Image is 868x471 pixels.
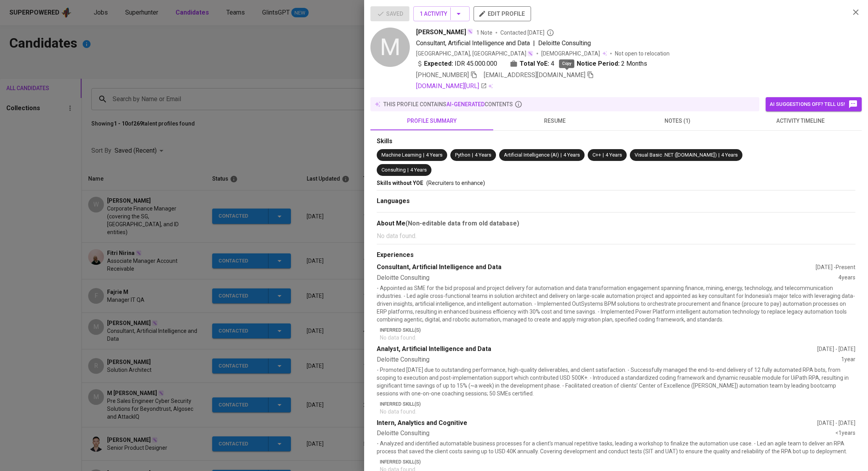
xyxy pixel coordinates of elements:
div: [DATE] - [DATE] [817,345,855,353]
div: IDR 45.000.000 [416,59,497,68]
div: Consultant, Artificial Intelligence and Data [377,263,816,272]
p: this profile contains contents [383,100,513,108]
a: [DOMAIN_NAME][URL] [416,81,487,91]
div: [DATE] - [DATE] [817,419,855,427]
span: Python [455,152,470,158]
span: [PHONE_NUMBER] [416,71,469,79]
span: [DEMOGRAPHIC_DATA] [541,50,601,57]
span: Machine Learning [381,152,422,158]
span: 4 Years [563,152,580,158]
svg: By Batam recruiter [546,29,554,37]
span: 4 Years [605,152,622,158]
b: Notice Period: [577,59,620,68]
span: activity timeline [744,116,857,126]
img: magic_wand.svg [527,50,533,57]
a: edit profile [474,10,531,17]
span: | [423,151,424,159]
button: AI suggestions off? Tell us! [766,97,862,111]
div: 1 year [841,355,855,364]
span: notes (1) [621,116,734,126]
span: 4 Years [410,167,427,173]
span: edit profile [480,9,525,19]
span: Deloitte Consulting [538,39,591,47]
b: (Non-editable data from old database) [405,220,519,227]
p: Inferred Skill(s) [380,401,855,408]
span: AI suggestions off? Tell us! [770,100,858,109]
span: Consultant, Artificial Intelligence and Data [416,39,530,47]
p: Inferred Skill(s) [380,458,855,465]
span: 4 Years [721,152,738,158]
div: Intern, Analytics and Cognitive [377,419,817,428]
div: Deloitte Consulting [377,273,838,283]
div: Analyst, Artificial Intelligence and Data [377,345,817,354]
div: Languages [377,197,855,206]
span: AI-generated [446,101,485,107]
div: Deloitte Consulting [377,355,841,364]
div: 2 Months [567,59,647,68]
b: Expected: [424,59,453,68]
b: Total YoE: [520,59,549,68]
div: [GEOGRAPHIC_DATA], [GEOGRAPHIC_DATA] [416,50,533,57]
button: 1 Activity [413,6,470,21]
span: profile summary [375,116,489,126]
p: - Analyzed and identified automatable business processes for a client's manual repetitive tasks, ... [377,440,855,455]
span: [EMAIL_ADDRESS][DOMAIN_NAME] [484,71,585,79]
span: | [472,151,473,159]
p: - Appointed as SME for the bid proposal and project delivery for automation and data transformati... [377,284,855,323]
span: | [603,151,604,159]
span: [PERSON_NAME] [416,28,466,37]
span: 1 Activity [420,9,463,19]
span: 1 Note [476,29,492,37]
p: Inferred Skill(s) [380,327,855,334]
span: C++ [592,152,601,158]
p: No data found. [380,408,855,416]
p: Not open to relocation [615,50,670,57]
span: (Recruiters to enhance) [426,180,485,186]
span: Consulting [381,167,406,173]
div: Deloitte Consulting [377,429,835,438]
span: 4 [551,59,554,68]
span: | [407,166,409,174]
span: resume [498,116,611,126]
span: 4 Years [426,152,442,158]
span: Skills without YOE [377,180,423,186]
span: Artificial Intelligence (AI) [504,152,559,158]
span: Visual Basic .NET ([DOMAIN_NAME]) [635,152,717,158]
p: No data found. [377,231,855,241]
div: 4 years [838,273,855,283]
span: | [533,39,535,48]
div: About Me [377,219,855,228]
span: Contacted [DATE] [500,29,554,37]
div: <1 years [835,429,855,438]
span: | [718,151,720,159]
div: [DATE] - Present [816,263,855,271]
div: Experiences [377,251,855,260]
div: Skills [377,137,855,146]
p: No data found. [380,334,855,342]
span: | [561,151,562,159]
button: edit profile [474,6,531,21]
p: - Promoted [DATE] due to outstanding performance, high-quality deliverables, and client satisfact... [377,366,855,397]
img: magic_wand.svg [467,28,473,35]
div: M [370,28,410,67]
span: 4 Years [475,152,491,158]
